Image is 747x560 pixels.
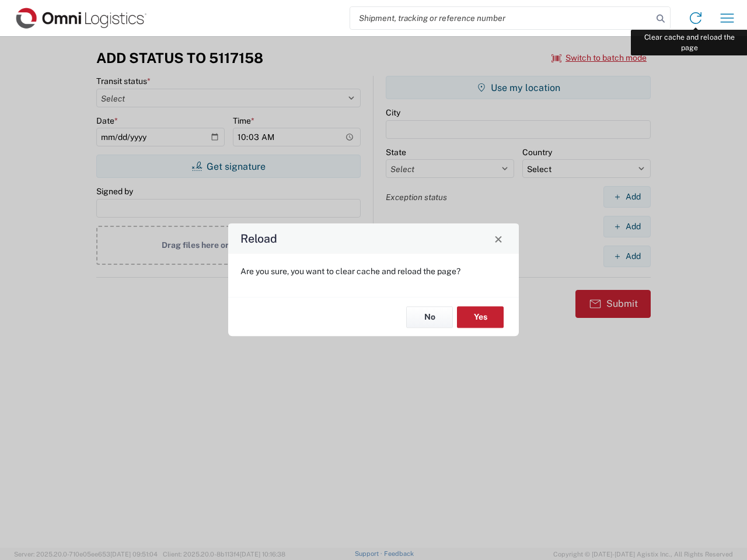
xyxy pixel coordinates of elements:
button: Yes [457,306,504,328]
h4: Reload [240,230,277,247]
button: Close [490,230,507,247]
button: No [406,306,453,328]
p: Are you sure, you want to clear cache and reload the page? [240,266,507,276]
input: Shipment, tracking or reference number [350,7,652,29]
